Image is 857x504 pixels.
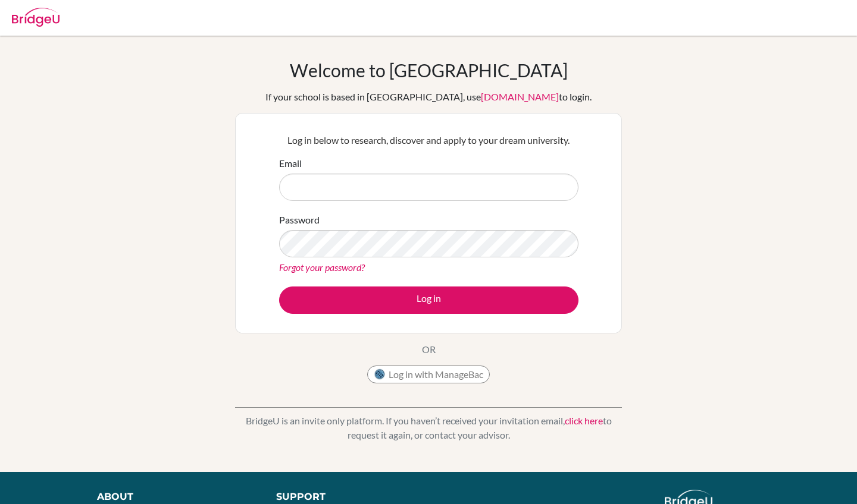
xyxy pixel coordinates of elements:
[235,414,622,442] p: BridgeU is an invite only platform. If you haven’t received your invitation email, to request it ...
[565,415,603,426] a: click here
[290,59,568,81] h1: Welcome to [GEOGRAPHIC_DATA]
[265,90,592,104] div: If your school is based in [GEOGRAPHIC_DATA], use to login.
[97,490,249,504] div: About
[279,156,302,171] label: Email
[422,342,436,357] p: OR
[279,213,320,227] label: Password
[12,8,60,27] img: Bridge-U
[279,286,578,314] button: Log in
[367,366,490,383] button: Log in with ManageBac
[279,133,578,147] p: Log in below to research, discover and apply to your dream university.
[481,91,559,102] a: [DOMAIN_NAME]
[276,490,417,504] div: Support
[279,262,365,273] a: Forgot your password?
